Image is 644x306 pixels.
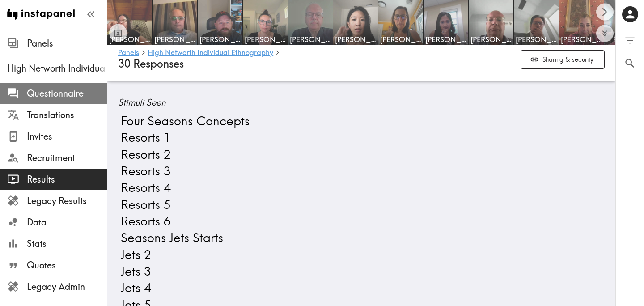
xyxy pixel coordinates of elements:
[118,49,139,57] a: Panels
[27,216,107,229] span: Data
[109,24,127,42] button: Toggle between responses and questions
[425,34,466,44] span: [PERSON_NAME]
[27,109,107,121] span: Translations
[119,112,250,129] span: Four Seasons Concepts
[7,62,107,75] span: High Networth Individual Ethnography
[118,96,605,109] span: Stimuli Seen
[596,25,614,42] button: Expand to show all items
[27,87,107,100] span: Questionnaire
[27,238,107,250] span: Stats
[27,173,107,186] span: Results
[119,279,151,296] span: Jets 4
[119,129,171,145] span: Resorts 1
[624,57,636,69] span: Search
[561,34,602,44] span: [PERSON_NAME]
[27,280,107,293] span: Legacy Admin
[148,49,273,57] a: High Networth Individual Ethnography
[119,246,151,263] span: Jets 2
[118,57,184,70] span: 30 Responses
[119,212,171,229] span: Resorts 6
[616,52,644,75] button: Search
[199,34,241,44] span: [PERSON_NAME]
[516,34,557,44] span: [PERSON_NAME]
[27,152,107,164] span: Recruitment
[624,34,636,47] span: Filter Responses
[27,130,107,143] span: Invites
[119,263,151,279] span: Jets 3
[27,195,107,207] span: Legacy Results
[290,34,331,44] span: [PERSON_NAME]
[470,34,512,44] span: [PERSON_NAME]
[119,162,171,179] span: Resorts 3
[616,29,644,52] button: Filter Responses
[245,34,286,44] span: [PERSON_NAME]
[521,50,605,69] button: Sharing & security
[109,34,150,44] span: [PERSON_NAME]
[27,37,107,50] span: Panels
[27,259,107,272] span: Quotes
[119,179,171,195] span: Resorts 4
[335,34,376,44] span: [PERSON_NAME]
[119,146,171,162] span: Resorts 2
[380,34,421,44] span: [PERSON_NAME]
[119,196,171,212] span: Resorts 5
[154,34,195,44] span: [PERSON_NAME]
[596,3,614,21] button: Scroll right
[119,229,223,246] span: Seasons Jets Starts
